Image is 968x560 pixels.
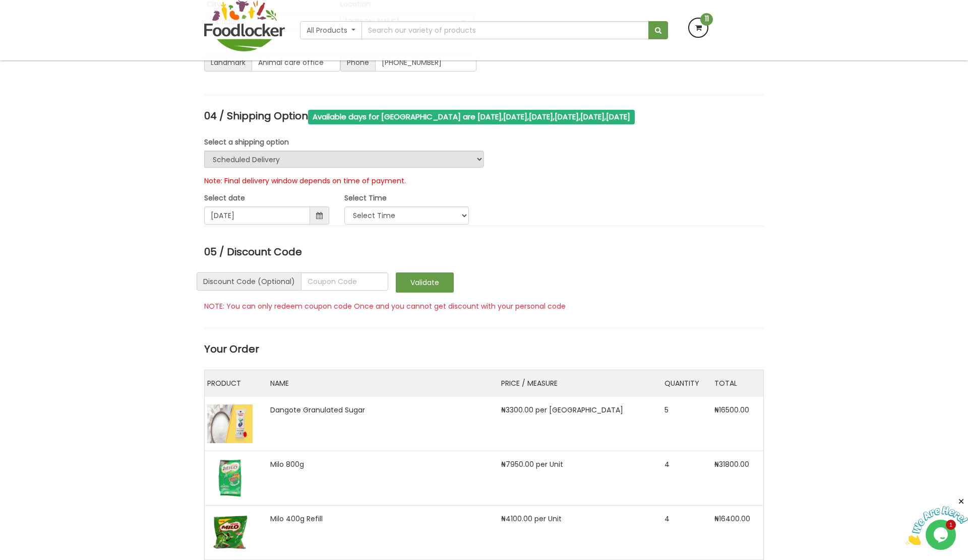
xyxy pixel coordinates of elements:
label: Select date [204,192,245,204]
label: Select a shipping option [204,136,289,148]
span: Landmark [204,53,252,72]
input: Coupon Code [301,272,388,291]
img: image product [207,513,253,552]
td: ₦7950.00 per Unit [499,451,662,505]
td: ₦4100.00 per Unit [499,505,662,559]
span: 11 [700,13,713,26]
button: Validate [396,272,454,293]
td: ₦16400.00 [712,505,764,559]
th: PRODUCT [205,370,268,397]
h4: 05 / Discount Code [204,246,476,257]
input: Search our variety of products [361,21,649,39]
img: image product [207,404,253,443]
button: All Products [300,21,362,39]
th: TOTAL [712,370,764,397]
th: PRICE / MEASURE [499,370,662,397]
p: NOTE: You can only redeem coupon code Once and you cannot get discount with your personal code [204,301,764,312]
label: Select Time [344,192,387,204]
th: QUANTITY [662,370,712,397]
td: ₦31800.00 [712,451,764,505]
p: Note: Final delivery window depends on time of payment. [204,175,764,187]
iframe: chat widget [905,497,968,545]
td: 4 [662,505,712,559]
h4: Your Order [204,343,764,355]
span: Discount Code (Optional) [197,272,301,291]
img: image product [207,459,253,498]
input: Pick a day [204,206,310,225]
input: Nearest Landmark [252,53,340,72]
td: ₦3300.00 per [GEOGRAPHIC_DATA] [499,397,662,451]
span: Phone [340,53,375,72]
td: 5 [662,397,712,451]
h4: 04 / Shipping Option [204,110,764,121]
input: Phone [375,53,476,72]
th: NAME [268,370,499,397]
td: 4 [662,451,712,505]
td: Dangote Granulated Sugar [268,397,499,451]
td: ₦16500.00 [712,397,764,451]
td: Milo 800g [268,451,499,505]
label: Available days for [GEOGRAPHIC_DATA] are [DATE],[DATE],[DATE],[DATE],[DATE],[DATE] [308,110,635,124]
td: Milo 400g Refill [268,505,499,559]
